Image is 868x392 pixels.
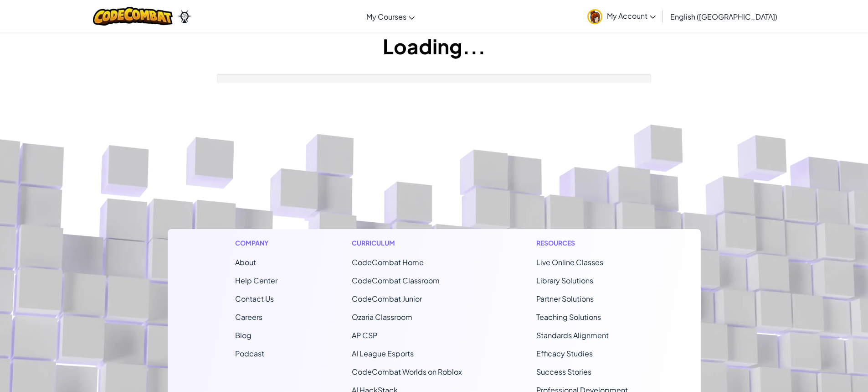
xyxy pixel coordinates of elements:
a: Library Solutions [536,276,593,285]
a: My Account [583,2,660,31]
img: avatar [587,9,602,24]
a: About [235,257,256,267]
span: Contact Us [235,294,274,303]
img: CodeCombat logo [93,7,173,26]
a: Live Online Classes [536,257,603,267]
a: Efficacy Studies [536,349,593,358]
a: English ([GEOGRAPHIC_DATA]) [666,4,782,29]
a: Teaching Solutions [536,312,601,322]
a: My Courses [362,4,419,29]
a: Podcast [235,349,264,358]
a: Blog [235,330,252,340]
a: Ozaria Classroom [352,312,412,322]
a: CodeCombat Classroom [352,276,440,285]
a: AP CSP [352,330,377,340]
h1: Company [235,238,277,248]
h1: Curriculum [352,238,462,248]
a: Partner Solutions [536,294,594,303]
span: English ([GEOGRAPHIC_DATA]) [670,12,777,21]
a: CodeCombat Junior [352,294,422,303]
a: Success Stories [536,367,591,376]
span: CodeCombat Home [352,257,424,267]
a: AI League Esports [352,349,414,358]
a: Careers [235,312,262,322]
a: Standards Alignment [536,330,609,340]
a: CodeCombat Worlds on Roblox [352,367,462,376]
a: Help Center [235,276,277,285]
h1: Resources [536,238,633,248]
span: My Account [607,11,656,21]
span: My Courses [366,12,406,21]
img: Ozaria [177,10,192,23]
